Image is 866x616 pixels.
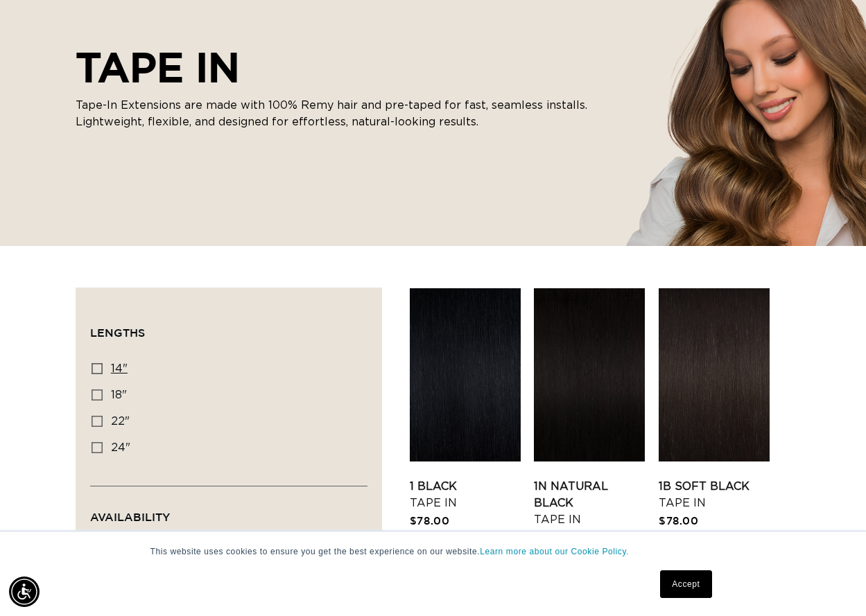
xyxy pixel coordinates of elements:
div: Accessibility Menu [9,577,40,607]
p: This website uses cookies to ensure you get the best experience on our website. [150,545,716,558]
span: 14" [111,363,128,374]
p: Tape-In Extensions are made with 100% Remy hair and pre-taped for fast, seamless installs. Lightw... [76,97,603,130]
a: 1B Soft Black Tape In [659,478,770,511]
a: Accept [660,570,711,598]
span: Availability [90,511,170,523]
span: 22" [111,416,130,427]
h2: TAPE IN [76,43,603,91]
span: Lengths [90,326,145,339]
span: 18" [111,389,127,401]
a: 1 Black Tape In [410,478,521,511]
a: 1N Natural Black Tape In [534,478,645,528]
summary: Lengths (0 selected) [90,302,367,352]
span: 24" [111,442,130,453]
a: Learn more about our Cookie Policy. [480,547,629,556]
summary: Availability (0 selected) [90,486,367,536]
